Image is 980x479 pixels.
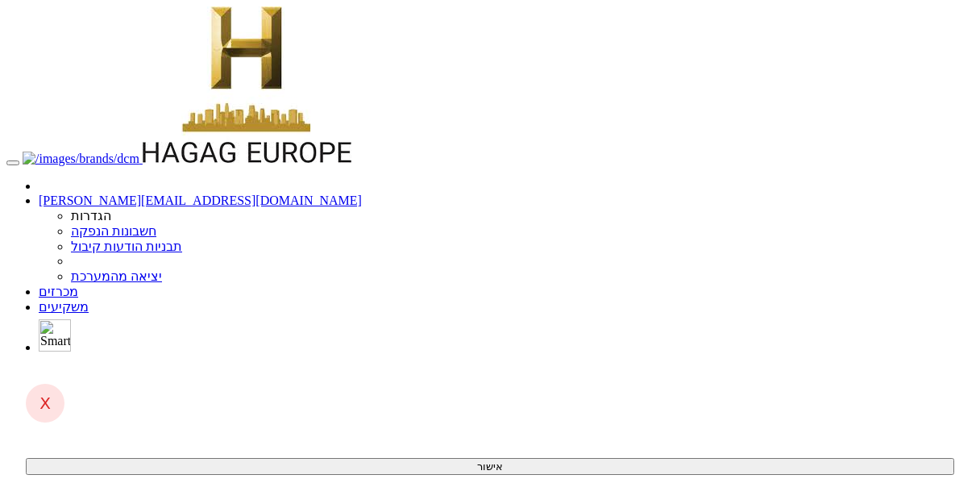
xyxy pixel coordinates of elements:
[143,6,351,163] img: Auction Logo
[23,152,139,166] img: /images/brands/dcm
[26,458,954,475] button: אישור
[71,208,974,223] li: הגדרות
[71,269,162,283] a: יציאה מהמערכת
[39,285,78,298] a: מכרזים
[71,240,182,253] a: תבניות הודעות קיבול
[71,224,156,238] a: חשבונות הנפקה
[39,394,51,413] span: X
[39,300,89,314] a: משקיעים
[39,194,362,207] a: [PERSON_NAME][EMAIL_ADDRESS][DOMAIN_NAME]
[39,319,71,352] img: SmartBull Logo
